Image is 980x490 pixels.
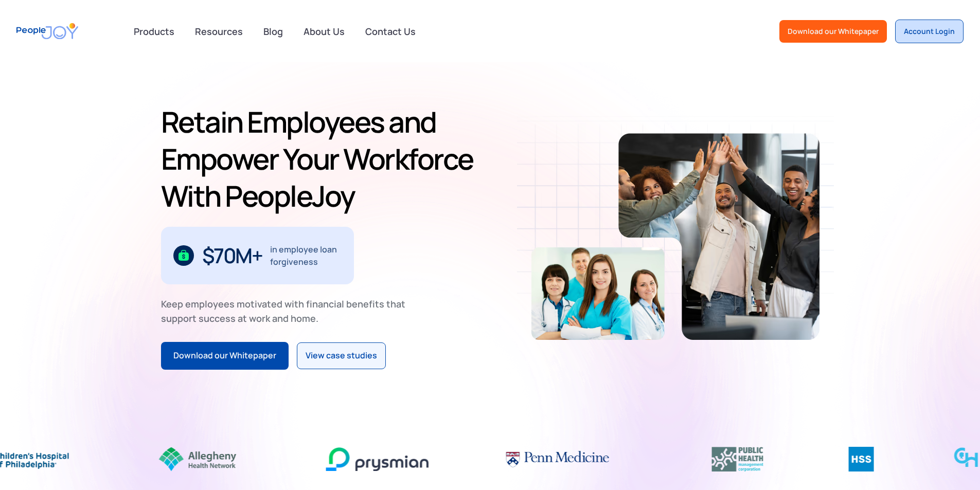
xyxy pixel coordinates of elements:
a: Blog [257,20,289,43]
a: View case studies [297,342,386,369]
a: Download our Whitepaper [161,342,289,370]
img: Retain-Employees-PeopleJoy [531,247,665,340]
div: Download our Whitepaper [788,26,879,37]
a: Contact Us [359,20,422,43]
div: View case studies [306,349,377,362]
div: Products [128,21,181,42]
div: in employee loan forgiveness [270,243,342,268]
div: Account Login [904,26,955,37]
a: Account Login [895,20,964,43]
h1: Retain Employees and Empower Your Workforce With PeopleJoy [161,103,486,214]
a: home [16,16,78,46]
img: Retain-Employees-PeopleJoy [618,133,819,340]
div: Keep employees motivated with financial benefits that support success at work and home. [161,297,414,325]
a: Download our Whitepaper [779,20,887,43]
div: $70M+ [202,247,262,264]
div: Download our Whitepaper [173,349,276,362]
a: About Us [297,20,351,43]
a: Resources [189,20,249,43]
div: 1 / 3 [161,227,354,284]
